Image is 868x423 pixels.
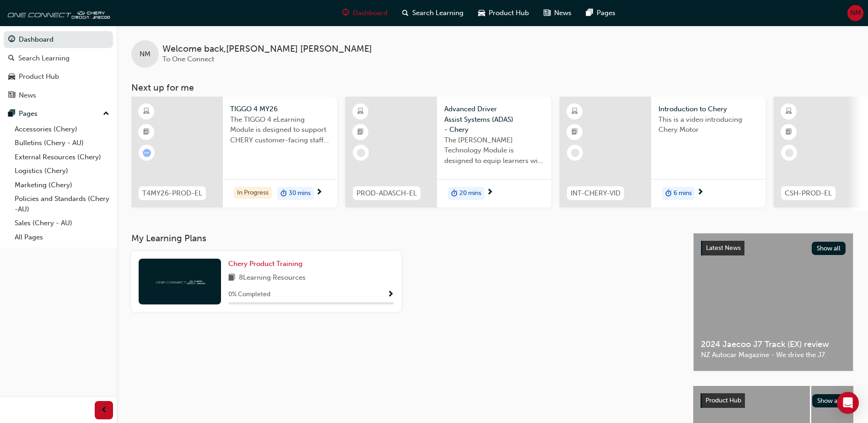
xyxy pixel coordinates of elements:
button: Pages [4,105,113,122]
span: T4MY26-PROD-EL [142,188,202,199]
a: car-iconProduct Hub [471,4,536,22]
span: News [554,8,571,18]
h3: My Learning Plans [131,233,679,244]
span: The TIGGO 4 eLearning Module is designed to support CHERY customer-facing staff with the product ... [230,114,330,146]
span: prev-icon [101,405,108,416]
a: pages-iconPages [579,4,623,22]
span: learningRecordVerb_NONE-icon [357,149,365,157]
span: book-icon [228,272,235,284]
span: car-icon [478,7,485,19]
span: INT-CHERY-VID [571,188,620,199]
div: Search Learning [18,53,70,64]
a: Product Hub [4,68,113,85]
a: search-iconSearch Learning [395,4,471,22]
span: next-icon [697,189,704,197]
span: TIGGO 4 MY26 [230,104,330,114]
span: 30 mins [289,188,311,199]
span: CSH-PROD-EL [785,188,832,199]
span: Product Hub [489,8,529,18]
span: learningResourceType_ELEARNING-icon [786,106,792,118]
span: search-icon [402,7,409,19]
span: 20 mins [459,188,481,199]
span: 6 mins [674,188,692,199]
span: booktick-icon [143,126,150,138]
a: PROD-ADASCH-ELAdvanced Driver Assist Systems (ADAS) - CheryThe [PERSON_NAME] Technology Module is... [345,97,551,207]
span: booktick-icon [357,126,364,138]
a: Bulletins (Chery - AU) [11,136,113,150]
span: guage-icon [342,7,349,19]
button: Show all [812,394,846,407]
span: booktick-icon [786,126,792,138]
span: pages-icon [8,110,15,118]
div: News [19,90,36,101]
span: This is a video introducing Chery Motor [658,114,758,135]
span: learningResourceType_ELEARNING-icon [357,106,364,118]
span: learningRecordVerb_NONE-icon [785,149,793,157]
span: next-icon [486,189,493,197]
span: 8 Learning Resources [239,272,306,284]
a: INT-CHERY-VIDIntroduction to CheryThis is a video introducing Chery Motorduration-icon6 mins [560,97,766,207]
a: Logistics (Chery) [11,164,113,178]
span: To One Connect [162,55,214,63]
a: Accessories (Chery) [11,122,113,136]
span: next-icon [316,189,323,197]
button: DashboardSearch LearningProduct HubNews [4,29,113,105]
button: Show Progress [387,289,394,300]
div: Pages [19,108,38,119]
a: Policies and Standards (Chery -AU) [11,192,113,216]
span: booktick-icon [571,126,578,138]
button: NM [847,5,863,21]
a: guage-iconDashboard [335,4,395,22]
span: Product Hub [706,396,741,404]
a: Chery Product Training [228,259,306,269]
span: Search Learning [412,8,464,18]
span: Show Progress [387,291,394,299]
span: up-icon [103,108,109,120]
img: oneconnect [5,4,110,22]
span: Advanced Driver Assist Systems (ADAS) - Chery [444,104,544,135]
span: NZ Autocar Magazine - We drive the J7. [701,350,846,360]
span: news-icon [8,92,15,100]
span: learningResourceType_ELEARNING-icon [571,106,578,118]
div: Product Hub [19,71,59,82]
span: learningRecordVerb_NONE-icon [571,149,579,157]
span: learningResourceType_ELEARNING-icon [143,106,150,118]
span: 0 % Completed [228,289,270,300]
a: News [4,87,113,104]
div: Open Intercom Messenger [837,392,859,414]
span: Latest News [706,244,741,252]
span: duration-icon [280,188,287,200]
a: Product HubShow all [701,393,846,408]
span: Pages [597,8,615,18]
a: Search Learning [4,50,113,67]
a: All Pages [11,230,113,244]
span: news-icon [544,7,550,19]
span: 2024 Jaecoo J7 Track (EX) review [701,339,846,350]
span: NM [140,49,151,60]
span: pages-icon [586,7,593,19]
span: Welcome back , [PERSON_NAME] [PERSON_NAME] [162,44,372,54]
a: Dashboard [4,31,113,48]
span: learningRecordVerb_ATTEMPT-icon [143,149,151,157]
span: The [PERSON_NAME] Technology Module is designed to equip learners with essential knowledge about ... [444,135,544,166]
div: In Progress [234,187,272,199]
a: Marketing (Chery) [11,178,113,192]
img: oneconnect [155,277,205,286]
span: Dashboard [353,8,388,18]
a: T4MY26-PROD-ELTIGGO 4 MY26The TIGGO 4 eLearning Module is designed to support CHERY customer-faci... [131,97,337,207]
span: guage-icon [8,36,15,44]
span: Chery Product Training [228,260,302,268]
span: car-icon [8,73,15,81]
span: NM [850,8,861,18]
h3: Next up for me [117,82,868,93]
a: Latest NewsShow all [701,241,846,255]
a: news-iconNews [536,4,579,22]
button: Show all [812,242,846,255]
a: External Resources (Chery) [11,150,113,164]
span: Introduction to Chery [658,104,758,114]
span: PROD-ADASCH-EL [356,188,417,199]
span: duration-icon [451,188,458,200]
a: Sales (Chery - AU) [11,216,113,230]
